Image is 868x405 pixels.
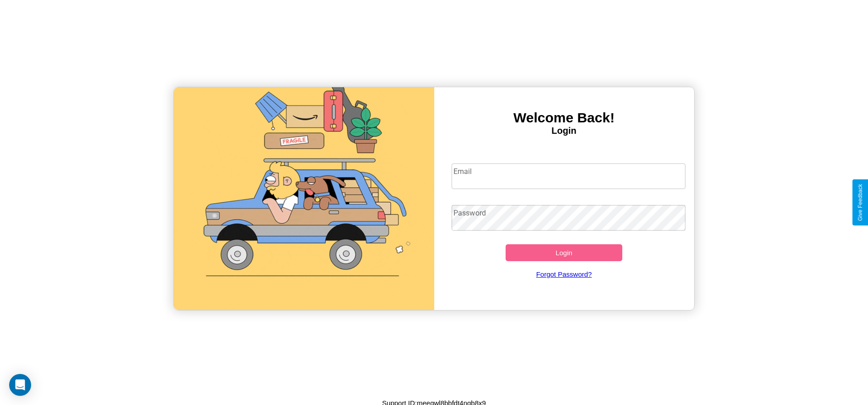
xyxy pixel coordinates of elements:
a: Forgot Password? [447,261,681,287]
h3: Welcome Back! [434,110,694,126]
h4: Login [434,126,694,136]
button: Login [506,244,623,261]
div: Open Intercom Messenger [9,374,31,396]
img: gif [174,87,434,310]
div: Give Feedback [857,184,863,221]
